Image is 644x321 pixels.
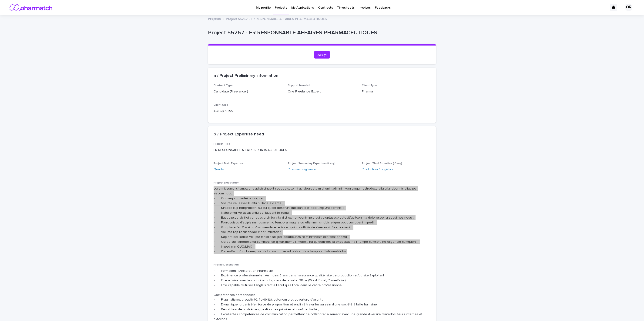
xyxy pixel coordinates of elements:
p: One Freelance Expert [288,89,356,94]
span: Contract Type [214,84,233,87]
span: Apply! [318,53,326,56]
div: OR [625,4,632,11]
span: Support Needed [288,84,310,87]
span: Project Description [214,181,239,184]
a: Pharmacovigilance [288,167,316,172]
h2: a / Project Preliminary information [214,73,278,79]
p: Project 55267 - FR RESPONSABLE AFFAIRES PHARMACEUTIQUES [208,29,434,36]
img: nMxkRIEURaCxZB0ULbfH [9,3,53,12]
p: FR RESPONSABLE AFFAIRES PHARMACEUTIQUES [214,148,430,153]
span: Project Title [214,143,230,145]
p: Lorem ipsumd, sitametcons adipiscingelit seddoeiu, tem i ut laboreetd m'al enimadminim veniamqu n... [214,186,430,254]
span: Profile Description [214,263,239,266]
a: Apply! [314,51,330,59]
p: Candidate (Freelancer) [214,89,282,94]
a: Quality [214,167,224,172]
a: Production / Logistics [362,167,393,172]
h2: b / Project Expertise need [214,132,264,137]
p: Project 55267 - FR RESPONSABLE AFFAIRES PHARMACEUTIQUES [226,16,327,21]
p: Pharma [362,89,430,94]
span: Client Size [214,104,228,106]
span: Client Type [362,84,377,87]
span: Project Secondary Expertise (if any) [288,162,335,165]
span: Project Third Expertise (if any) [362,162,402,165]
p: Startup < 100 [214,108,282,113]
span: Project Main Expertise [214,162,244,165]
a: Projects [208,16,221,21]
